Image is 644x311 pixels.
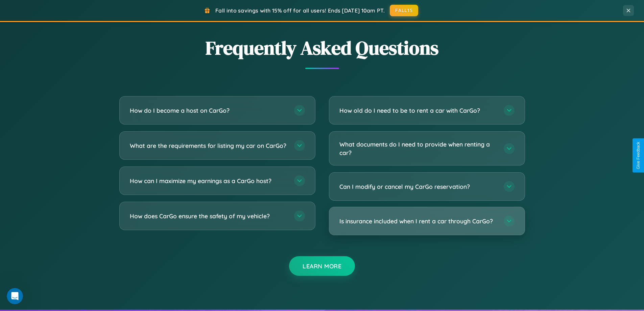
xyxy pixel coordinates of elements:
[339,182,497,191] h3: Can I modify or cancel my CarGo reservation?
[339,140,497,157] h3: What documents do I need to provide when renting a car?
[130,141,287,150] h3: What are the requirements for listing my car on CarGo?
[636,142,641,169] div: Give Feedback
[130,106,287,115] h3: How do I become a host on CarGo?
[119,35,525,61] h2: Frequently Asked Questions
[289,256,355,276] button: Learn More
[7,288,23,304] iframe: Intercom live chat
[130,177,287,185] h3: How can I maximize my earnings as a CarGo host?
[215,7,385,14] span: Fall into savings with 15% off for all users! Ends [DATE] 10am PT.
[339,106,497,115] h3: How old do I need to be to rent a car with CarGo?
[339,217,497,225] h3: Is insurance included when I rent a car through CarGo?
[130,212,287,220] h3: How does CarGo ensure the safety of my vehicle?
[390,5,418,16] button: FALL15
